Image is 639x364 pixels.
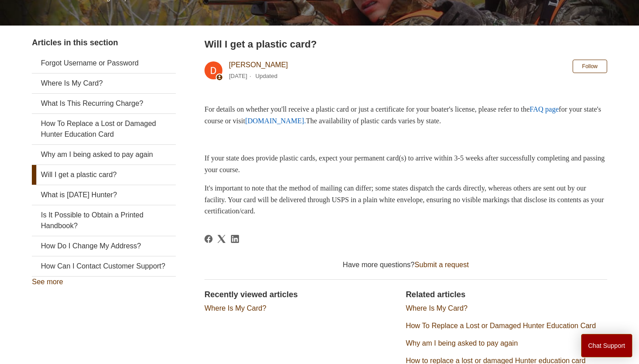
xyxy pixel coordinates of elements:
h2: Will I get a plastic card? [204,37,607,52]
a: How Do I Change My Address? [32,236,176,256]
a: FAQ page [530,105,559,113]
a: How To Replace a Lost or Damaged Hunter Education Card [406,322,596,329]
button: Chat Support [581,334,633,357]
a: See more [32,278,63,286]
span: Articles in this section [32,38,118,47]
a: Will I get a plastic card? [32,165,176,185]
time: 04/08/2025, 10:11 [229,73,247,79]
a: LinkedIn [231,235,239,243]
p: It's important to note that the method of mailing can differ; some states dispatch the cards dire... [204,182,607,217]
a: X Corp [217,235,226,243]
svg: Share this page on LinkedIn [231,235,239,243]
a: [PERSON_NAME] [229,61,288,69]
a: Why am I being asked to pay again [406,339,518,347]
h2: Recently viewed articles [204,289,397,301]
a: What is [DATE] Hunter? [32,185,176,205]
svg: Share this page on Facebook [204,235,213,243]
a: Where Is My Card? [32,74,176,93]
a: Facebook [204,235,213,243]
button: Follow Article [573,60,607,73]
a: Forgot Username or Password [32,53,176,73]
div: Have more questions? [204,260,607,270]
a: Why am I being asked to pay again [32,145,176,165]
a: [DOMAIN_NAME]. [245,117,306,125]
a: Where Is My Card? [204,304,266,312]
a: What Is This Recurring Charge? [32,94,176,113]
a: How To Replace a Lost or Damaged Hunter Education Card [32,114,176,144]
p: If your state does provide plastic cards, expect your permanent card(s) to arrive within 3-5 week... [204,152,607,175]
h2: Related articles [406,289,607,301]
a: Where Is My Card? [406,304,468,312]
svg: Share this page on X Corp [217,235,226,243]
a: How Can I Contact Customer Support? [32,256,176,276]
a: Is It Possible to Obtain a Printed Handbook? [32,205,176,236]
a: Submit a request [414,261,469,269]
p: For details on whether you'll receive a plastic card or just a certificate for your boater's lice... [204,104,607,126]
li: Updated [255,73,277,79]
